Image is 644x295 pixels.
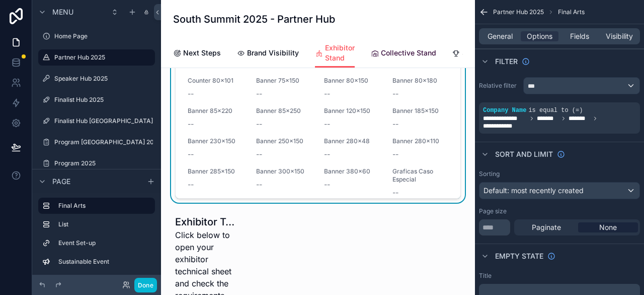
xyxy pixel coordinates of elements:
[495,149,553,159] span: Sort And Limit
[392,137,449,145] span: Banner 280x110
[371,44,436,64] a: Collective Stand
[324,77,380,85] span: Banner 80x150
[324,89,330,99] span: --
[392,77,449,85] span: Banner 80x180
[324,149,330,159] span: --
[493,8,544,16] span: Partner Hub 2025
[38,28,155,44] a: Home Page
[58,239,151,247] label: Event Set-up
[324,167,380,175] span: Banner 380x60
[188,89,194,99] span: --
[54,96,153,104] label: Finalist Hub 2025
[134,278,157,292] button: Done
[452,44,491,64] a: Startups
[38,49,155,66] a: Partner Hub 2025
[606,31,633,41] span: Visibility
[173,44,221,64] a: Next Steps
[392,149,398,159] span: --
[38,113,155,129] a: Finalist Hub [GEOGRAPHIC_DATA] 2025
[58,220,151,228] label: List
[188,180,194,190] span: --
[381,48,436,58] span: Collective Stand
[256,137,312,145] span: Banner 250x150
[188,107,244,115] span: Banner 85x220
[38,71,155,87] a: Speaker Hub 2025
[256,107,312,115] span: Banner 85x250
[325,43,355,63] span: Exhibitor Stand
[315,39,355,68] a: Exhibitor Stand
[188,167,244,175] span: Banner 285x150
[527,31,552,41] span: Options
[392,89,398,99] span: --
[392,188,398,198] span: --
[392,167,449,184] span: Graficas Caso Especial
[54,159,153,167] label: Program 2025
[188,149,194,159] span: --
[484,186,584,195] span: Default: most recently created
[173,12,335,26] h1: South Summit 2025 - Partner Hub
[479,170,500,178] label: Sorting
[183,48,221,58] span: Next Steps
[54,53,149,62] label: Partner Hub 2025
[324,119,330,129] span: --
[256,77,312,85] span: Banner 75x150
[495,56,518,67] span: Filter
[495,251,543,261] span: Empty state
[256,89,262,99] span: --
[38,134,155,150] a: Program [GEOGRAPHIC_DATA] 2025
[570,31,589,41] span: Fields
[488,31,513,41] span: General
[256,167,312,175] span: Banner 300x150
[188,137,244,145] span: Banner 230x150
[38,155,155,171] a: Program 2025
[247,48,299,58] span: Brand Visibility
[392,107,449,115] span: Banner 185x150
[38,92,155,108] a: Finalist Hub 2025
[324,137,380,145] span: Banner 280x48
[324,107,380,115] span: Banner 120x150
[479,272,492,280] label: Title
[54,32,153,40] label: Home Page
[58,258,151,266] label: Sustainable Event
[52,176,70,187] span: Page
[479,207,507,215] label: Page size
[58,202,147,210] label: Final Arts
[532,222,561,232] span: Paginate
[392,119,398,129] span: --
[558,8,585,16] span: Final Arts
[54,138,161,146] label: Program [GEOGRAPHIC_DATA] 2025
[52,7,73,17] span: Menu
[256,119,262,129] span: --
[32,193,161,275] div: scrollable content
[483,107,526,114] span: Company Name
[188,77,244,85] span: Counter 80x101
[54,75,153,83] label: Speaker Hub 2025
[256,149,262,159] span: --
[54,117,169,125] label: Finalist Hub [GEOGRAPHIC_DATA] 2025
[256,180,262,190] span: --
[188,119,194,129] span: --
[479,82,519,90] label: Relative filter
[462,48,491,58] span: Startups
[479,182,640,199] button: Default: most recently created
[324,180,330,190] span: --
[237,44,299,64] a: Brand Visibility
[599,222,617,232] span: None
[528,107,583,114] span: is equal to (=)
